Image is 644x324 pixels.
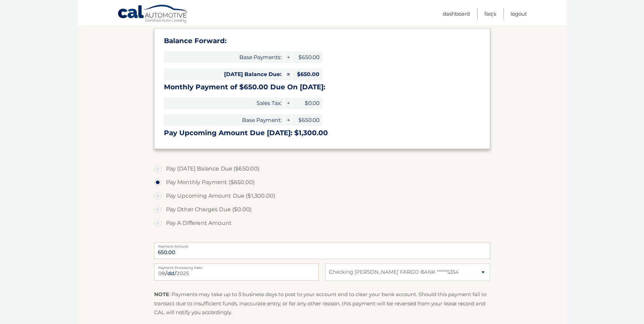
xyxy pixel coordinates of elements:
label: Payment Processing Date [154,264,319,269]
span: Base Payments: [164,51,284,63]
span: + [284,51,291,63]
input: Payment Amount [154,242,490,259]
strong: NOTE [154,291,169,298]
h3: Balance Forward: [164,37,480,45]
h3: Pay Upcoming Amount Due [DATE]: $1,300.00 [164,129,480,137]
a: Dashboard [443,8,470,19]
input: Payment Date [154,264,319,281]
label: Pay Monthly Payment ($650.00) [154,176,490,189]
span: Sales Tax: [164,97,284,109]
label: Pay Other Charges Due ($0.00) [154,203,490,216]
a: Logout [511,8,527,19]
span: = [284,68,291,80]
span: + [284,114,291,126]
span: + [284,97,291,109]
span: Base Payment: [164,114,284,126]
span: $650.00 [292,114,322,126]
span: [DATE] Balance Due: [164,68,284,80]
span: $0.00 [292,97,322,109]
a: Cal Automotive [117,4,189,24]
label: Payment Amount [154,242,490,248]
p: : Payments may take up to 3 business days to post to your account and to clear your bank account.... [154,290,490,317]
span: $650.00 [292,51,322,63]
h3: Monthly Payment of $650.00 Due On [DATE]: [164,83,480,91]
a: FAQ's [484,8,496,19]
span: $650.00 [292,68,322,80]
label: Pay Upcoming Amount Due ($1,300.00) [154,189,490,203]
label: Pay [DATE] Balance Due ($650.00) [154,162,490,176]
label: Pay A Different Amount [154,216,490,230]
